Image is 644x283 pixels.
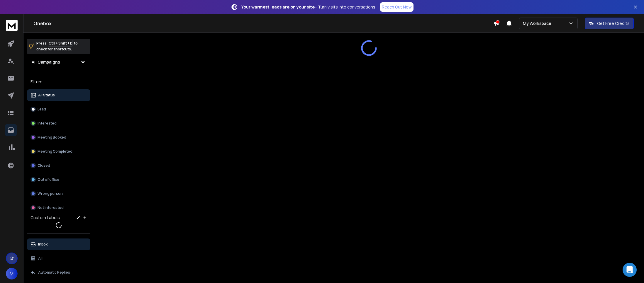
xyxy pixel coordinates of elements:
[33,20,493,27] h1: Onebox
[27,117,90,129] button: Interested
[27,253,90,264] button: All
[38,256,43,261] p: All
[38,191,63,196] p: Wrong person
[30,215,60,221] h3: Custom Labels
[38,93,55,98] p: All Status
[241,4,315,10] strong: Your warmest leads are on your site
[36,40,78,52] p: Press to check for shortcuts.
[27,89,90,101] button: All Status
[38,121,57,126] p: Interested
[38,107,46,112] p: Lead
[6,268,18,279] button: M
[27,202,90,214] button: Not Interested
[27,188,90,200] button: Wrong person
[48,40,73,47] span: Ctrl + Shift + k
[38,163,50,168] p: Closed
[38,205,64,210] p: Not Interested
[38,242,48,247] p: Inbox
[27,160,90,171] button: Closed
[27,78,90,86] h3: Filters
[6,20,18,31] img: logo
[27,132,90,143] button: Meeting Booked
[380,2,413,12] a: Reach Out Now
[585,18,634,29] button: Get Free Credits
[38,270,70,275] p: Automatic Replies
[27,56,90,68] button: All Campaigns
[27,146,90,157] button: Meeting Completed
[38,177,59,182] p: Out of office
[382,4,412,10] p: Reach Out Now
[623,263,637,277] div: Open Intercom Messenger
[32,59,60,65] h1: All Campaigns
[27,238,90,250] button: Inbox
[38,149,72,154] p: Meeting Completed
[241,4,375,10] p: – Turn visits into conversations
[523,21,554,26] p: My Workspace
[38,135,66,140] p: Meeting Booked
[27,174,90,185] button: Out of office
[27,103,90,115] button: Lead
[597,21,630,26] p: Get Free Credits
[27,267,90,278] button: Automatic Replies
